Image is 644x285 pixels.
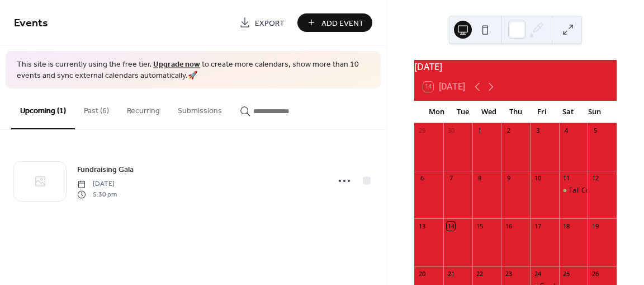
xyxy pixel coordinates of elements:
a: Fundraising Gala [77,163,134,176]
div: 2 [504,127,513,135]
span: This site is currently using the free tier. to create more calendars, show more than 10 events an... [17,59,370,81]
div: 25 [562,270,571,278]
div: 22 [476,270,484,278]
button: Submissions [169,88,231,128]
span: Export [255,17,285,29]
div: 18 [562,222,571,230]
span: [DATE] [77,179,117,189]
div: 9 [504,174,513,183]
a: Upgrade now [153,57,200,72]
div: 21 [447,270,455,278]
span: Add Event [321,17,364,29]
div: Fall Colors Event [559,186,588,195]
div: 19 [591,222,599,230]
button: Upcoming (1) [11,88,75,129]
button: Add Event [297,13,372,32]
div: Sat [555,101,581,123]
div: 1 [476,127,484,135]
div: Fall Colors Event [569,186,621,195]
div: 16 [504,222,513,230]
div: 6 [418,174,426,183]
div: 8 [476,174,484,183]
div: 23 [504,270,513,278]
div: 4 [562,127,571,135]
div: 30 [447,127,455,135]
div: 5 [591,127,599,135]
div: 17 [533,222,542,230]
div: Tue [449,101,476,123]
button: Past (6) [75,88,118,128]
div: Mon [423,101,449,123]
span: Events [14,12,48,34]
div: Fri [529,101,555,123]
div: 12 [591,174,599,183]
div: Wed [476,101,502,123]
div: 20 [418,270,426,278]
div: 14 [447,222,455,230]
div: Thu [503,101,529,123]
div: [DATE] [414,60,617,73]
div: 11 [562,174,571,183]
div: 10 [533,174,542,183]
div: 3 [533,127,542,135]
div: 29 [418,127,426,135]
button: Recurring [118,88,169,128]
div: 24 [533,270,542,278]
div: 13 [418,222,426,230]
div: 7 [447,174,455,183]
span: 5:30 pm [77,189,117,199]
div: 15 [476,222,484,230]
div: Sun [581,101,608,123]
div: 26 [591,270,599,278]
span: Fundraising Gala [77,164,134,176]
a: Export [231,13,293,32]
